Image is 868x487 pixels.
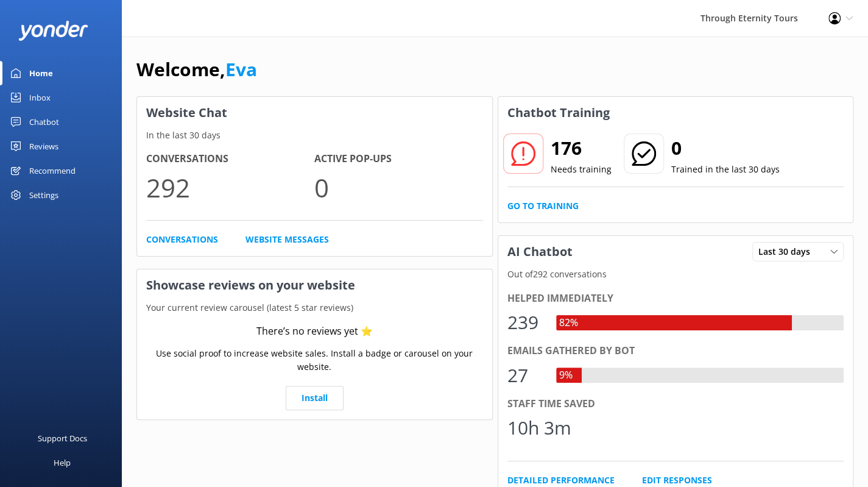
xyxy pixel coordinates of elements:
p: Out of 292 conversations [498,268,853,281]
p: Use social proof to increase website sales. Install a badge or carousel on your website. [146,347,483,374]
h4: Active Pop-ups [314,151,482,167]
p: Trained in the last 30 days [671,163,780,176]
p: Needs training [551,163,612,176]
div: Inbox [29,85,51,110]
div: Recommend [29,158,76,183]
span: Last 30 days [758,245,817,258]
p: 0 [314,167,482,208]
a: Detailed Performance [507,474,615,487]
h3: AI Chatbot [498,236,582,268]
h3: Chatbot Training [498,97,619,129]
div: 9% [556,368,576,383]
h4: Conversations [146,151,314,167]
a: Website Messages [245,233,329,246]
div: Settings [29,183,58,207]
h3: Showcase reviews on your website [137,269,492,301]
h2: 0 [671,133,780,163]
div: Home [29,61,53,85]
img: yonder-white-logo.png [18,21,88,41]
div: There’s no reviews yet ⭐ [256,324,373,339]
a: Install [286,386,344,410]
a: Conversations [146,233,218,246]
h2: 176 [551,133,612,163]
div: Support Docs [38,426,87,450]
div: Staff time saved [507,396,844,412]
div: 82% [556,315,581,331]
p: 292 [146,167,314,208]
p: In the last 30 days [137,129,492,142]
div: 27 [507,361,544,390]
a: Edit Responses [642,474,712,487]
div: Chatbot [29,110,59,134]
div: Reviews [29,134,58,158]
h1: Welcome, [136,55,257,84]
a: Eva [225,57,257,82]
h3: Website Chat [137,97,492,129]
div: Helped immediately [507,291,844,307]
div: 239 [507,308,544,337]
div: Emails gathered by bot [507,343,844,359]
div: 10h 3m [507,413,571,443]
a: Go to Training [507,199,579,213]
p: Your current review carousel (latest 5 star reviews) [137,301,492,315]
div: Help [54,450,71,475]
